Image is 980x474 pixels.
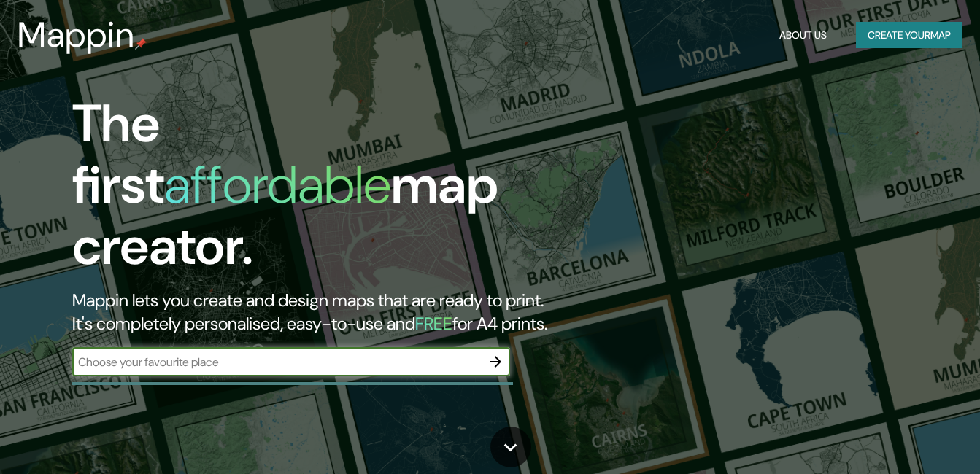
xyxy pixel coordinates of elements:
h1: The first map creator. [72,93,563,289]
button: About Us [773,22,833,49]
h1: affordable [164,151,391,219]
h2: Mappin lets you create and design maps that are ready to print. It's completely personalised, eas... [72,289,563,335]
button: Create yourmap [856,22,962,49]
h3: Mappin [18,15,135,55]
img: mappin-pin [135,38,147,50]
input: Choose your favourite place [72,354,481,370]
h5: FREE [415,312,452,335]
